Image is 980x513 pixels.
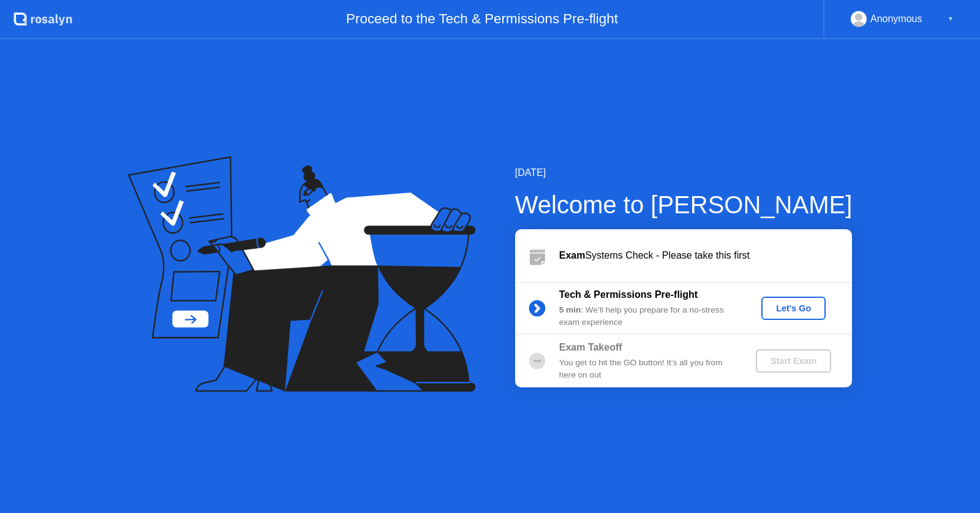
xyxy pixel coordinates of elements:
b: Exam [559,250,586,260]
b: Tech & Permissions Pre-flight [559,289,698,300]
b: 5 min [559,305,581,314]
div: ▼ [948,11,954,27]
b: Exam Takeoff [559,342,622,352]
button: Start Exam [756,349,831,373]
div: You get to hit the GO button! It’s all you from here on out [559,357,736,382]
div: Welcome to [PERSON_NAME] [515,186,853,223]
div: Systems Check - Please take this first [559,248,852,263]
div: [DATE] [515,165,853,180]
div: Start Exam [761,356,826,366]
button: Let's Go [761,297,826,320]
div: : We’ll help you prepare for a no-stress exam experience [559,304,736,329]
div: Let's Go [766,303,821,313]
div: Anonymous [870,11,922,27]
